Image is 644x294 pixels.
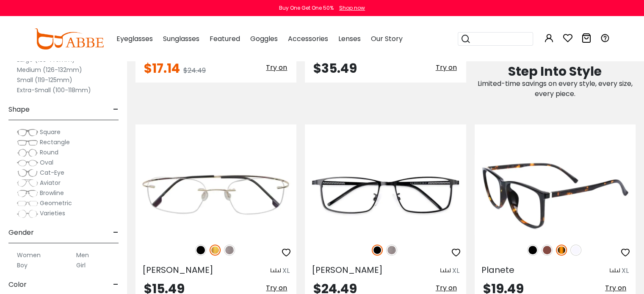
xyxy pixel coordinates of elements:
[34,28,104,49] img: abbeglasses.com
[40,148,58,157] span: Round
[556,245,567,256] img: Tortoise
[338,34,361,44] span: Lenses
[17,199,38,208] img: Geometric.png
[386,245,397,256] img: Gun
[195,245,206,256] img: Black
[17,65,82,75] label: Medium (126-132mm)
[508,62,602,80] span: Step Into Style
[250,34,278,44] span: Goggles
[40,168,64,177] span: Cat-Eye
[433,62,459,73] button: Try on
[76,260,86,270] label: Girl
[371,34,403,44] span: Our Story
[210,245,221,256] img: Gold
[339,4,365,12] div: Shop now
[266,283,287,293] span: Try on
[478,79,633,99] span: Limited-time savings on every style, every size, every piece.
[17,169,38,177] img: Cat-Eye.png
[481,264,514,276] span: Planete
[305,155,466,235] img: Black Daniel - Metal ,Adjust Nose Pads
[603,283,629,294] button: Try on
[475,155,636,235] img: Tortoise Planete - TR ,Universal Bridge Fit
[17,179,38,187] img: Aviator.png
[542,245,553,256] img: Brown
[440,268,451,274] img: size ruler
[40,189,64,197] span: Browline
[527,245,538,256] img: Black
[17,128,38,137] img: Square.png
[144,59,180,77] span: $17.14
[116,34,153,44] span: Eyeglasses
[288,34,328,44] span: Accessories
[313,59,357,77] span: $35.49
[372,245,383,256] img: Black
[40,199,72,207] span: Geometric
[17,250,41,260] label: Women
[279,4,334,12] div: Buy One Get One 50%
[263,283,290,294] button: Try on
[224,245,235,256] img: Gun
[17,260,28,270] label: Boy
[610,268,620,274] img: size ruler
[113,99,119,120] span: -
[436,283,457,293] span: Try on
[452,266,459,276] div: XL
[40,179,61,187] span: Aviator
[163,34,199,44] span: Sunglasses
[436,63,457,72] span: Try on
[17,189,38,198] img: Browline.png
[17,159,38,167] img: Oval.png
[433,283,459,294] button: Try on
[113,223,119,243] span: -
[312,264,383,276] span: [PERSON_NAME]
[40,128,61,136] span: Square
[622,266,629,276] div: XL
[17,85,91,95] label: Extra-Small (100-118mm)
[570,245,581,256] img: Translucent
[40,209,65,217] span: Varieties
[17,148,38,157] img: Round.png
[266,63,287,72] span: Try on
[17,75,72,85] label: Small (119-125mm)
[40,138,70,146] span: Rectangle
[40,158,53,167] span: Oval
[76,250,89,260] label: Men
[271,268,281,274] img: size ruler
[263,62,290,73] button: Try on
[183,66,206,75] span: $24.49
[282,266,290,276] div: XL
[605,283,626,293] span: Try on
[335,4,365,11] a: Shop now
[8,99,30,120] span: Shape
[8,223,34,243] span: Gender
[17,138,38,147] img: Rectangle.png
[142,264,213,276] span: [PERSON_NAME]
[135,155,296,235] img: Gold Elijah - Metal ,Adjust Nose Pads
[17,209,38,218] img: Varieties.png
[210,34,240,44] span: Featured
